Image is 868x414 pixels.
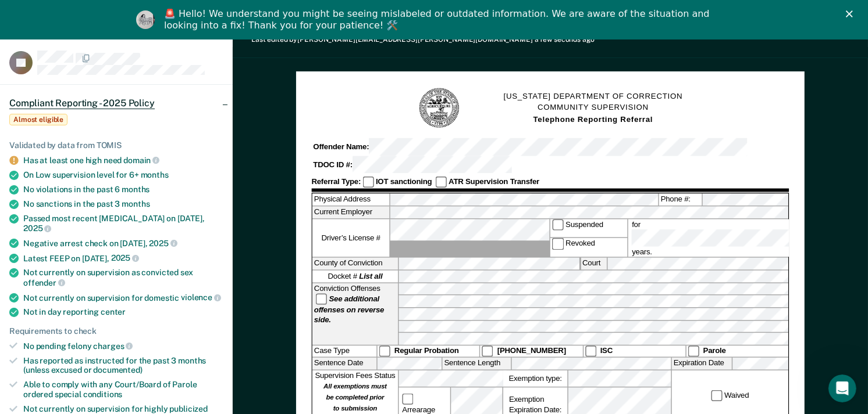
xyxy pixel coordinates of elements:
[23,238,223,249] div: Negative arrest check on [DATE],
[703,347,726,355] strong: Parole
[379,345,390,357] input: Regular Probation
[312,283,398,344] div: Conviction Offenses
[316,293,327,304] input: See additional offenses on reverse side.
[141,170,169,179] span: months
[181,293,221,302] span: violence
[136,10,155,29] img: Profile image for Kim
[23,356,223,376] div: Has reported as instructed for the past 3 months (unless excused or
[23,293,223,303] div: Not currently on supervision for domestic
[312,178,361,186] strong: Referral Type:
[23,224,51,233] span: 2025
[846,10,858,17] div: Close
[23,155,223,165] div: Has at least one high need domain
[23,380,223,399] div: Able to comply with any Court/Board of Parole ordered special
[362,177,373,188] input: IOT sanctioning
[94,341,133,351] span: charges
[122,185,150,194] span: months
[828,375,856,402] iframe: Intercom live chat
[553,219,564,230] input: Suspended
[418,87,461,130] img: TN Seal
[23,307,223,317] div: Not in day reporting
[23,268,223,287] div: Not currently on supervision as convicted sex
[314,143,369,152] strong: Offender Name:
[585,345,596,357] input: ISC
[9,141,223,150] div: Validated by data from TOMIS
[376,178,432,186] strong: IOT sanctioning
[111,253,139,262] span: 2025
[659,194,702,206] label: Phone #:
[632,229,792,247] input: for years.
[323,382,387,412] strong: All exemptions must be completed prior to submission
[312,358,376,369] label: Sentence Date
[23,199,223,209] div: No sanctions in the past 3
[9,114,67,125] span: Almost eligible
[314,294,384,325] strong: See additional offenses on reverse side.
[553,239,564,250] input: Revoked
[551,219,628,237] label: Suspended
[314,160,353,169] strong: TDOC ID #:
[312,258,398,269] label: County of Conviction
[23,214,223,233] div: Passed most recent [MEDICAL_DATA] on [DATE],
[251,35,595,44] div: Last edited by [PERSON_NAME][EMAIL_ADDRESS][PERSON_NAME][DOMAIN_NAME]
[600,347,613,355] strong: ISC
[581,258,606,269] label: Court
[551,239,628,257] label: Revoked
[688,345,699,357] input: Parole
[9,98,155,109] span: Compliant Reporting - 2025 Policy
[535,35,595,44] span: a few seconds ago
[23,170,223,180] div: On Low supervision level for 6+
[443,358,511,369] label: Sentence Length
[23,341,223,351] div: No pending felony
[312,219,389,257] label: Driver’s License #
[403,394,414,405] input: Arrearage
[503,370,567,387] label: Exemption type:
[312,345,376,357] div: Case Type
[312,194,389,206] label: Physical Address
[710,390,751,401] label: Waived
[83,390,123,399] span: conditions
[101,307,126,316] span: center
[23,185,223,195] div: No violations in the past 6
[360,272,383,281] strong: List all
[497,347,566,355] strong: [PHONE_NUMBER]
[672,358,732,369] label: Expiration Date
[164,8,713,31] div: 🚨 Hello! We understand you might be seeing mislabeled or outdated information. We are aware of th...
[328,271,383,282] span: Docket #
[122,199,150,208] span: months
[149,239,177,248] span: 2025
[449,178,539,186] strong: ATR Supervision Transfer
[504,91,683,126] h1: [US_STATE] DEPARTMENT OF CORRECTION COMMUNITY SUPERVISION
[631,219,794,257] label: for years.
[93,365,142,375] span: documented)
[23,278,65,287] span: offender
[533,115,653,124] strong: Telephone Reporting Referral
[394,347,459,355] strong: Regular Probation
[712,390,723,401] input: Waived
[482,345,493,357] input: [PHONE_NUMBER]
[9,326,223,336] div: Requirements to check
[436,177,447,188] input: ATR Supervision Transfer
[312,207,389,218] label: Current Employer
[23,253,223,264] div: Latest FEEP on [DATE],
